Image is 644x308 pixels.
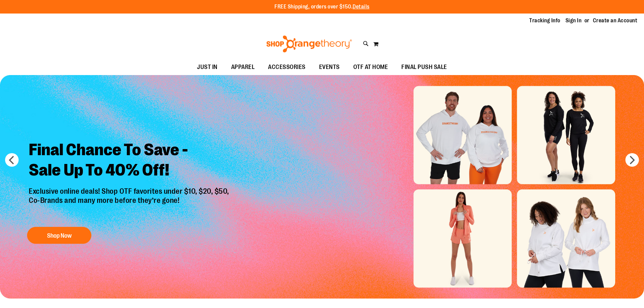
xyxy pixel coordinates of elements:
span: OTF AT HOME [353,60,388,75]
a: Sign In [565,17,582,24]
a: FINAL PUSH SALE [395,60,454,75]
span: FINAL PUSH SALE [401,60,447,75]
a: Details [353,4,370,10]
a: ACCESSORIES [261,60,312,75]
span: EVENTS [319,60,340,75]
p: FREE Shipping, orders over $150. [274,3,370,11]
a: Create an Account [593,17,638,24]
a: Tracking Info [529,17,560,24]
span: APPAREL [231,60,255,75]
button: Shop Now [27,227,91,244]
span: JUST IN [197,60,218,75]
a: OTF AT HOME [347,60,395,75]
p: Exclusive online deals! Shop OTF favorites under $10, $20, $50, Co-Brands and many more before th... [24,187,236,220]
a: APPAREL [224,60,262,75]
h2: Final Chance To Save - Sale Up To 40% Off! [24,135,236,187]
img: Shop Orangetheory [265,35,353,52]
button: prev [5,153,19,167]
a: JUST IN [190,60,224,75]
span: ACCESSORIES [268,60,306,75]
button: next [625,153,639,167]
a: EVENTS [312,60,347,75]
a: Final Chance To Save -Sale Up To 40% Off! Exclusive online deals! Shop OTF favorites under $10, $... [24,135,236,247]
